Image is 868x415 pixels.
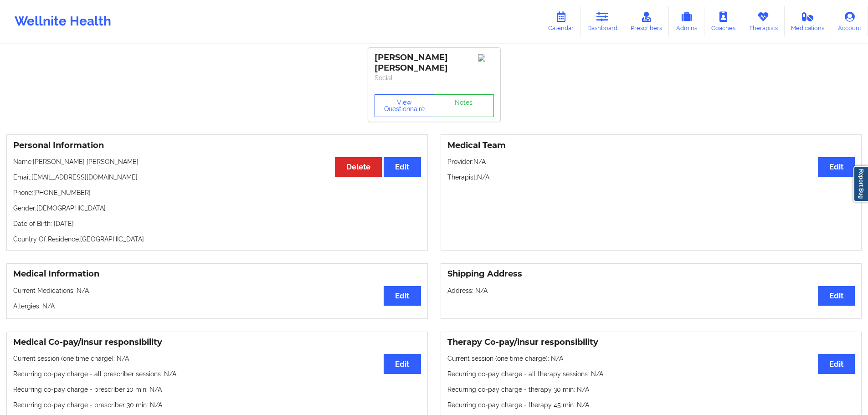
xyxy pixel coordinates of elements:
button: Delete [335,157,382,177]
a: Account [831,6,868,36]
p: Address: N/A [447,286,855,295]
p: Current Medications: N/A [13,286,421,295]
button: Edit [818,286,855,306]
h3: Medical Information [13,269,421,279]
p: Gender: [DEMOGRAPHIC_DATA] [13,204,421,213]
p: Recurring co-pay charge - all prescriber sessions : N/A [13,369,421,379]
a: Report Bug [853,166,868,202]
p: Social [375,73,494,82]
h3: Medical Team [447,140,855,151]
p: Current session (one time charge): N/A [447,354,855,363]
a: Medications [785,6,832,36]
button: Edit [384,354,421,374]
p: Recurring co-pay charge - prescriber 10 min : N/A [13,385,421,394]
div: [PERSON_NAME] [PERSON_NAME] [375,52,494,73]
p: Allergies: N/A [13,302,421,311]
p: Recurring co-pay charge - therapy 45 min : N/A [447,400,855,410]
a: Coaches [704,6,742,36]
p: Phone: [PHONE_NUMBER] [13,188,421,197]
button: Edit [384,157,421,177]
p: Country Of Residence: [GEOGRAPHIC_DATA] [13,235,421,244]
h3: Therapy Co-pay/insur responsibility [447,337,855,348]
p: Provider: N/A [447,157,855,166]
p: Recurring co-pay charge - therapy 30 min : N/A [447,385,855,394]
button: Edit [384,286,421,306]
button: View Questionnaire [375,94,435,117]
a: Dashboard [580,6,624,36]
p: Current session (one time charge): N/A [13,354,421,363]
a: Therapists [742,6,785,36]
a: Notes [434,94,494,117]
p: Name: [PERSON_NAME] [PERSON_NAME] [13,157,421,166]
h3: Personal Information [13,140,421,151]
img: Image%2Fplaceholer-image.png [478,54,494,61]
a: Calendar [541,6,580,36]
h3: Medical Co-pay/insur responsibility [13,337,421,348]
p: Recurring co-pay charge - all therapy sessions : N/A [447,369,855,379]
p: Recurring co-pay charge - prescriber 30 min : N/A [13,400,421,410]
button: Edit [818,354,855,374]
a: Prescribers [624,6,669,36]
p: Therapist: N/A [447,173,855,182]
a: Admins [669,6,704,36]
h3: Shipping Address [447,269,855,279]
p: Date of Birth: [DATE] [13,219,421,228]
button: Edit [818,157,855,177]
p: Email: [EMAIL_ADDRESS][DOMAIN_NAME] [13,173,421,182]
